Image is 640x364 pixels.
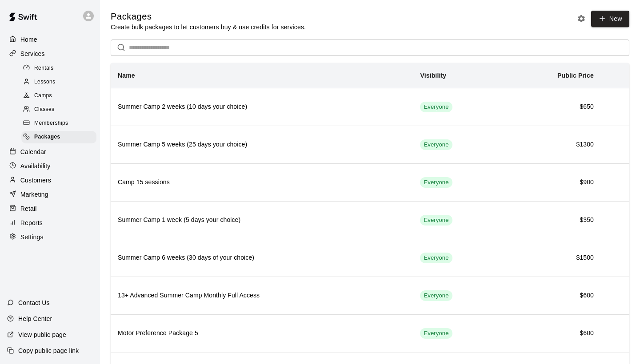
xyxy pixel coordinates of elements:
[420,103,452,111] span: Everyone
[420,290,452,301] div: This service is visible to all of your customers
[118,72,135,79] b: Name
[111,11,306,23] h5: Packages
[34,119,68,128] span: Memberships
[20,49,45,58] p: Services
[7,230,93,244] a: Settings
[34,105,54,114] span: Classes
[18,346,79,355] p: Copy public page link
[20,176,51,185] p: Customers
[118,140,406,150] h6: Summer Camp 5 weeks (25 days your choice)
[20,35,37,44] p: Home
[510,291,594,301] h6: $600
[510,140,594,150] h6: $1300
[420,328,452,339] div: This service is visible to all of your customers
[118,291,406,301] h6: 13+ Advanced Summer Camp Monthly Full Access
[420,329,452,338] span: Everyone
[21,103,100,117] a: Classes
[20,162,51,170] p: Availability
[7,145,93,158] a: Calendar
[21,117,96,130] div: Memberships
[420,139,452,150] div: This service is visible to all of your customers
[7,33,93,46] a: Home
[21,131,96,143] div: Packages
[34,64,54,73] span: Rentals
[21,103,96,116] div: Classes
[591,11,629,27] a: New
[420,102,452,112] div: This service is visible to all of your customers
[20,147,46,156] p: Calendar
[420,72,446,79] b: Visibility
[7,159,93,173] a: Availability
[510,178,594,187] h6: $900
[7,216,93,229] a: Reports
[420,254,452,262] span: Everyone
[34,78,56,87] span: Lessons
[510,253,594,263] h6: $1500
[420,178,452,187] span: Everyone
[420,292,452,300] span: Everyone
[575,12,588,25] button: Packages settings
[420,141,452,149] span: Everyone
[18,330,66,339] p: View public page
[111,23,306,32] p: Create bulk packages to let customers buy & use credits for services.
[7,202,93,215] a: Retail
[7,47,93,60] a: Services
[420,216,452,225] span: Everyone
[18,298,50,307] p: Contact Us
[7,188,93,201] a: Marketing
[420,215,452,226] div: This service is visible to all of your customers
[118,215,406,225] h6: Summer Camp 1 week (5 days your choice)
[510,215,594,225] h6: $350
[118,328,406,338] h6: Motor Preference Package 5
[21,131,100,144] a: Packages
[420,177,452,188] div: This service is visible to all of your customers
[20,190,48,199] p: Marketing
[118,253,406,263] h6: Summer Camp 6 weeks (30 days of your choice)
[21,117,100,131] a: Memberships
[20,204,37,213] p: Retail
[34,91,52,100] span: Camps
[18,314,52,323] p: Help Center
[7,174,93,187] a: Customers
[21,76,96,88] div: Lessons
[420,253,452,263] div: This service is visible to all of your customers
[21,62,96,75] div: Rentals
[557,72,594,79] b: Public Price
[21,61,100,75] a: Rentals
[34,133,60,142] span: Packages
[21,75,100,89] a: Lessons
[21,90,96,102] div: Camps
[20,218,43,227] p: Reports
[118,178,406,187] h6: Camp 15 sessions
[20,233,44,241] p: Settings
[118,102,406,112] h6: Summer Camp 2 weeks (10 days your choice)
[510,102,594,112] h6: $650
[510,328,594,338] h6: $600
[21,89,100,103] a: Camps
